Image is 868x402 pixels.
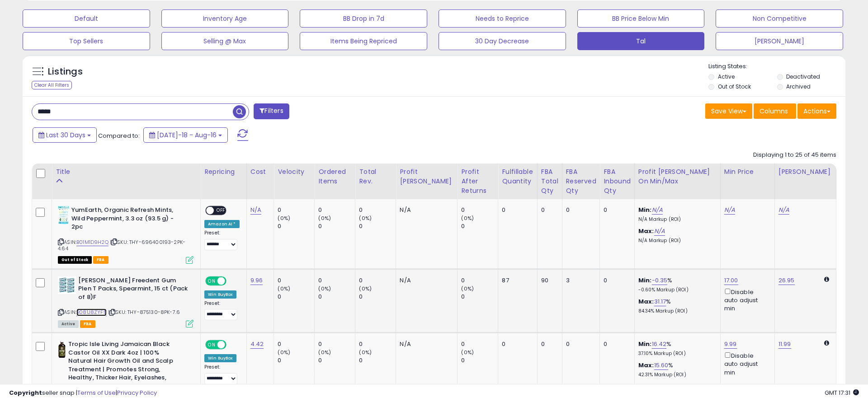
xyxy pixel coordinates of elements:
[250,276,263,285] a: 9.96
[76,238,108,246] a: B01M1D9H2Q
[204,167,243,177] div: Repricing
[652,340,667,349] a: 16.42
[318,349,331,356] small: (0%)
[638,340,713,357] div: %
[638,308,713,314] p: 84.34% Markup (ROI)
[58,238,185,252] span: | SKU: THY-696400193-2PK-4.64
[461,215,474,222] small: (0%)
[638,216,713,223] p: N/A Markup (ROI)
[604,276,627,285] div: 0
[117,388,157,397] a: Privacy Policy
[577,32,705,50] button: Tal
[461,349,474,356] small: (0%)
[724,206,735,215] a: N/A
[278,293,314,301] div: 0
[71,206,181,234] b: YumEarth, Organic Refresh Mints, Wild Peppermint, 3.3 oz (93.5 g) - 2pc
[68,340,178,393] b: Tropic Isle Living Jamaican Black Castor Oil XX Dark 4oz | 100% Natural Hair Growth Oil and Scalp...
[250,340,264,349] a: 4.42
[638,287,713,293] p: -0.60% Markup (ROI)
[359,293,396,301] div: 0
[753,151,836,159] div: Displaying 1 to 25 of 45 items
[206,341,217,349] span: ON
[58,206,69,224] img: 41WEPDUnJ6L._SL40_.jpg
[541,276,555,285] div: 90
[318,356,355,365] div: 0
[58,256,92,264] span: All listings that are currently out of stock and unavailable for purchase on Amazon
[318,276,355,285] div: 0
[541,340,555,348] div: 0
[157,131,217,140] span: [DATE]-18 - Aug-16
[566,340,593,348] div: 0
[78,276,188,304] b: [PERSON_NAME] Freedent Gum Plen T Packs, Spearmint, 15 ct (Pack of 8)F
[204,230,240,250] div: Preset:
[778,340,791,349] a: 11.99
[502,167,533,186] div: Fulfillable Quantity
[778,276,795,285] a: 26.95
[705,103,752,119] button: Save View
[400,167,453,186] div: Profit [PERSON_NAME]
[318,215,331,222] small: (0%)
[400,276,450,285] div: N/A
[638,238,713,244] p: N/A Markup (ROI)
[634,164,720,199] th: The percentage added to the cost of goods (COGS) that forms the calculator for Min & Max prices.
[461,293,498,301] div: 0
[461,356,498,365] div: 0
[23,9,150,28] button: Default
[32,81,72,89] div: Clear All Filters
[439,32,566,50] button: 30 Day Decrease
[98,131,140,140] span: Compared to:
[33,127,97,143] button: Last 30 Days
[652,206,663,215] a: N/A
[759,107,788,116] span: Columns
[278,206,314,214] div: 0
[566,206,593,214] div: 0
[359,222,396,230] div: 0
[93,256,108,264] span: FBA
[56,167,197,177] div: Title
[225,341,240,349] span: OFF
[58,276,76,294] img: 51MD0Siep5L._SL40_.jpg
[566,276,593,285] div: 3
[204,354,236,362] div: Win BuyBox
[278,340,314,348] div: 0
[76,309,107,316] a: B081J8ZYF5
[9,389,157,397] div: seller snap | |
[143,127,228,143] button: [DATE]-18 - Aug-16
[652,276,668,285] a: -0.35
[638,297,654,306] b: Max:
[359,276,396,285] div: 0
[638,340,652,348] b: Min:
[461,222,498,230] div: 0
[786,73,820,80] label: Deactivated
[359,206,396,214] div: 0
[278,276,314,285] div: 0
[654,361,669,370] a: 15.60
[278,215,290,222] small: (0%)
[461,285,474,292] small: (0%)
[604,340,627,348] div: 0
[300,9,427,28] button: BB Drop in 7d
[638,298,713,314] div: %
[46,131,85,140] span: Last 30 Days
[638,227,654,235] b: Max:
[577,9,705,28] button: BB Price Below Min
[204,300,240,321] div: Preset:
[724,167,771,177] div: Min Price
[359,215,372,222] small: (0%)
[461,276,498,285] div: 0
[461,206,498,214] div: 0
[58,206,193,263] div: ASIN:
[400,340,450,348] div: N/A
[654,227,665,236] a: N/A
[825,388,859,397] span: 2025-09-16 17:31 GMT
[638,361,713,378] div: %
[359,349,372,356] small: (0%)
[318,167,351,186] div: Ordered Items
[318,293,355,301] div: 0
[254,103,289,119] button: Filters
[278,356,314,365] div: 0
[778,167,832,177] div: [PERSON_NAME]
[718,83,751,90] label: Out of Stock
[638,167,717,186] div: Profit [PERSON_NAME] on Min/Max
[638,351,713,357] p: 37.10% Markup (ROI)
